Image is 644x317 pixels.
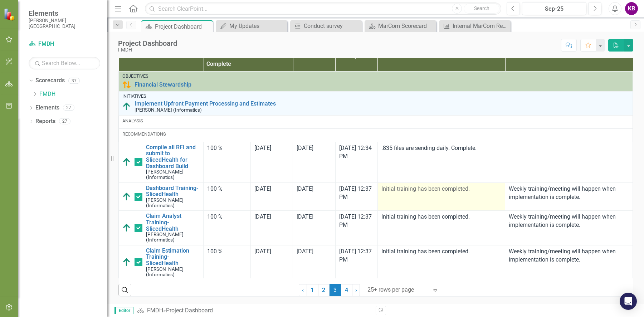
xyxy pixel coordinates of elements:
div: [DATE] 12:34 PM [339,144,374,161]
td: Double-Click to Edit [377,211,505,245]
td: Double-Click to Edit [293,211,335,245]
a: 2 [318,284,330,296]
td: Double-Click to Edit [377,142,505,182]
a: FMDH [29,40,100,48]
div: 100 % [207,185,247,193]
button: Search [464,4,499,14]
a: Conduct survey [292,21,360,30]
div: » [137,307,370,315]
a: Reports [35,117,55,126]
span: [DATE] [297,248,313,255]
img: Above Target [122,158,131,166]
span: [DATE] [297,185,313,192]
span: [DATE] [254,185,271,192]
p: Weekly training/meeting will happen when implementation is complete. [509,248,629,264]
span: [DATE] [254,145,271,151]
div: FMDH [118,47,177,53]
td: Double-Click to Edit [204,182,251,211]
span: [DATE] [297,213,313,220]
td: Double-Click to Edit [377,182,505,211]
a: Compile all RFI and submit to SlicedHealth for Dashboard Build [146,144,200,169]
td: Double-Click to Edit [119,128,633,142]
div: MarCom Scorecard [378,21,434,30]
td: Double-Click to Edit [204,211,251,245]
img: Above Target [122,192,131,201]
div: Initiatives [122,94,629,99]
div: 100 % [207,144,247,152]
a: Implement Upfront Payment Processing and Estimates [135,101,629,107]
p: Initial training has been completed. [381,248,502,256]
div: Objectives [122,74,629,79]
td: Double-Click to Edit Right Click for Context Menu [119,71,633,91]
span: [DATE] [297,145,313,151]
input: Search Below... [29,57,100,69]
img: ClearPoint Strategy [4,8,16,20]
td: Double-Click to Edit Right Click for Context Menu [119,245,204,279]
a: My Updates [218,21,286,30]
td: Double-Click to Edit [119,115,633,128]
td: Double-Click to Edit [251,245,293,279]
a: FMDH [39,90,107,98]
div: 100 % [207,213,247,221]
p: Initial training has been completed. [381,185,502,193]
p: .835 files are sending daily. Complete. [381,144,502,152]
div: [DATE] 12:37 PM [339,185,374,201]
a: Claim Analyst Training-SlicedHealth [146,213,200,232]
span: Elements [29,9,100,18]
div: Recommendations [122,131,629,137]
small: [PERSON_NAME] (Informatics) [135,107,202,113]
a: MarCom Scorecard [366,21,434,30]
img: Above Target [122,258,131,267]
div: 27 [63,105,74,111]
p: Initial training has been completed. [381,213,502,221]
a: Elements [35,104,59,112]
a: Dashboard Training-SlicedHealth [146,185,200,197]
div: Sep-25 [525,5,584,13]
div: [DATE] 12:37 PM [339,248,374,264]
p: Weekly training/meeting will happen when implementation is complete. [509,185,629,201]
div: 37 [68,78,80,84]
span: › [355,287,357,293]
small: [PERSON_NAME] (Informatics) [146,267,200,277]
div: 100 % [207,248,247,256]
a: Claim Estimation Training-SlicedHealth [146,248,200,267]
div: Conduct survey [304,21,360,30]
td: Double-Click to Edit [204,142,251,182]
td: Double-Click to Edit Right Click for Context Menu [119,211,204,245]
div: Project Dashboard [155,22,211,31]
span: 3 [330,284,341,296]
td: Double-Click to Edit [204,245,251,279]
img: Above Target [122,224,131,232]
a: Internal MarCom Requests Fulfilled [441,21,509,30]
input: Search ClearPoint... [145,3,501,15]
td: Double-Click to Edit [505,211,633,245]
td: Double-Click to Edit [251,142,293,182]
div: Open Intercom Messenger [620,293,637,310]
td: Double-Click to Edit [377,245,505,279]
button: KB [625,2,638,15]
td: Double-Click to Edit [505,142,633,182]
td: Double-Click to Edit [505,245,633,279]
span: Search [474,5,489,11]
img: Caution [122,81,131,89]
a: Financial Stewardship [135,82,629,88]
div: My Updates [229,21,286,30]
div: 27 [59,118,70,125]
div: [DATE] 12:37 PM [339,213,374,229]
small: [PERSON_NAME] (Informatics) [146,197,200,208]
td: Double-Click to Edit Right Click for Context Menu [119,142,204,182]
span: ‹ [302,287,304,293]
small: [PERSON_NAME] (Informatics) [146,169,200,180]
div: Project Dashboard [118,39,177,47]
span: Editor [114,307,133,314]
td: Double-Click to Edit [293,142,335,182]
button: Sep-25 [522,2,586,15]
td: Double-Click to Edit [251,211,293,245]
p: Weekly training/meeting will happen when implementation is complete. [509,213,629,229]
span: [DATE] [254,248,271,255]
a: 4 [341,284,352,296]
td: Double-Click to Edit [293,245,335,279]
span: [DATE] [254,213,271,220]
td: Double-Click to Edit Right Click for Context Menu [119,91,633,115]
